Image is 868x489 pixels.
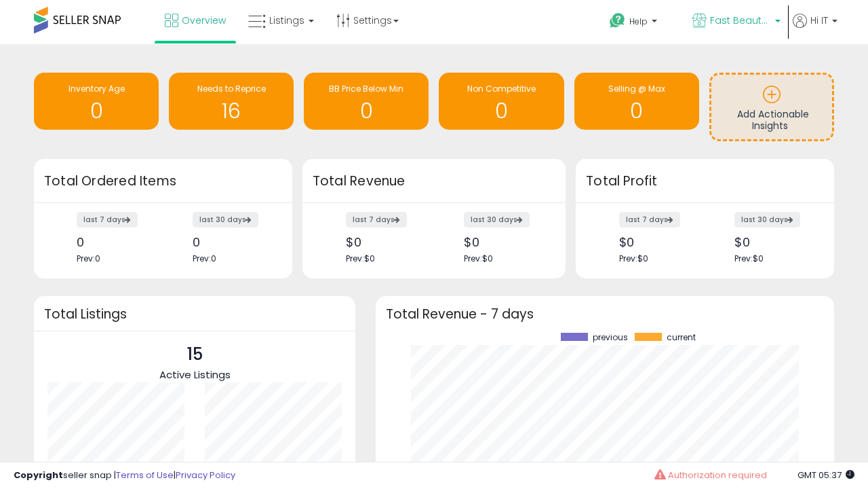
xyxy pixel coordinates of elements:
div: $0 [346,235,424,249]
div: 0 [77,235,153,249]
span: 2025-08-11 05:37 GMT [797,469,854,482]
div: 0 [193,235,269,249]
a: Privacy Policy [176,469,235,482]
label: last 7 days [619,212,680,228]
span: Listings [269,14,304,27]
label: last 30 days [734,212,800,228]
a: Needs to Reprice 16 [169,73,294,130]
div: seller snap | | [14,469,235,482]
a: Inventory Age 0 [34,73,159,130]
a: Non Competitive 0 [439,73,564,130]
span: Prev: $0 [346,253,375,264]
span: Active Listings [159,367,231,382]
label: last 7 days [77,212,138,228]
span: Fast Beauty ([GEOGRAPHIC_DATA]) [710,14,771,27]
span: Hi IT [810,14,828,27]
span: Add Actionable Insights [737,107,809,133]
div: $0 [464,235,542,249]
h1: 0 [41,100,152,122]
h1: 0 [581,100,692,122]
span: Prev: 0 [77,253,100,264]
a: Add Actionable Insights [711,75,832,139]
h3: Total Revenue - 7 days [386,309,824,319]
h3: Total Ordered Items [44,172,282,191]
span: Prev: $0 [734,253,764,264]
h3: Total Listings [44,309,345,319]
span: Inventory Age [68,83,125,94]
span: Prev: 0 [193,253,216,264]
i: Get Help [609,12,626,29]
h3: Total Profit [586,172,824,191]
a: Hi IT [793,14,837,44]
label: last 7 days [346,212,407,228]
span: current [667,333,696,342]
span: Selling @ Max [608,83,665,94]
strong: Copyright [14,469,63,482]
h1: 0 [446,100,557,122]
a: BB Price Below Min 0 [304,73,429,130]
span: BB Price Below Min [329,83,403,94]
span: Prev: $0 [464,253,493,264]
span: Overview [182,14,226,27]
label: last 30 days [464,212,530,228]
span: Help [629,16,648,27]
div: $0 [619,235,695,249]
span: Needs to Reprice [197,83,266,94]
div: $0 [734,235,810,249]
a: Selling @ Max 0 [574,73,699,130]
span: Prev: $0 [619,253,648,264]
a: Terms of Use [116,469,174,482]
h1: 0 [311,100,422,122]
p: 15 [159,342,231,367]
label: last 30 days [193,212,258,228]
span: previous [593,333,628,342]
h1: 16 [176,100,287,122]
a: Help [599,2,680,44]
h3: Total Revenue [313,172,555,191]
span: Non Competitive [467,83,536,94]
